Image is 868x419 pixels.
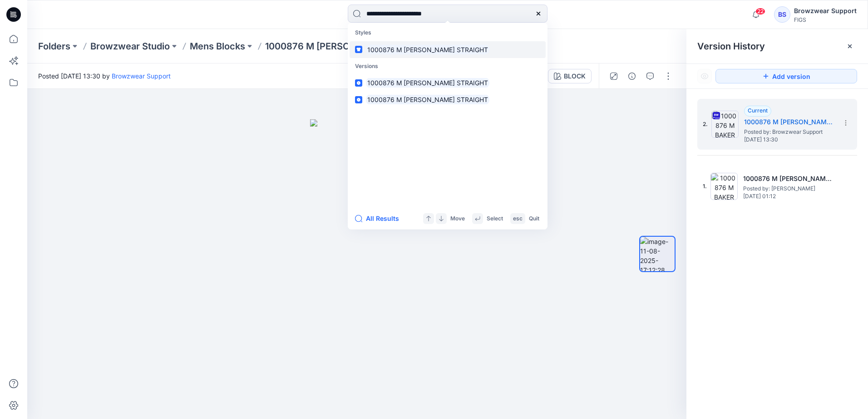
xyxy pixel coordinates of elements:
[38,40,70,53] a: Folders
[794,16,857,23] div: FIGS
[38,71,171,81] span: Posted [DATE] 13:30 by
[743,173,834,184] h5: 1000876 M BAKER STRAIGHT
[529,214,539,224] p: Quit
[366,78,489,88] mark: 1000876 M [PERSON_NAME] STRAIGHT
[548,69,592,83] button: BLOCK
[697,69,712,83] button: Show Hidden Versions
[625,69,639,83] button: Details
[755,8,765,15] span: 22
[513,214,523,224] p: esc
[350,74,546,91] a: 1000876 M [PERSON_NAME] STRAIGHT
[703,182,707,190] span: 1.
[744,136,835,143] span: [DATE] 13:30
[190,40,245,53] a: Mens Blocks
[265,40,440,53] p: 1000876 M [PERSON_NAME] STRAIGHT
[564,71,586,81] div: BLOCK
[450,214,465,224] p: Move
[697,41,765,52] span: Version History
[743,193,834,200] span: [DATE] 01:12
[487,214,503,224] p: Select
[350,24,546,41] p: Styles
[711,111,739,138] img: 1000876 M BAKER STRAIGHT
[355,213,405,224] button: All Results
[703,120,708,128] span: 2.
[366,44,489,55] mark: 1000876 M [PERSON_NAME] STRAIGHT
[744,117,835,127] h5: 1000876 M BAKER STRAIGHT
[744,127,835,136] span: Posted by: Browzwear Support
[350,91,546,108] a: 1000876 M [PERSON_NAME] STRAIGHT
[846,43,853,50] button: Close
[112,72,171,80] a: Browzwear Support
[90,40,170,53] a: Browzwear Studio
[350,58,546,75] p: Versions
[794,5,857,16] div: Browzwear Support
[715,69,857,83] button: Add version
[748,107,768,114] span: Current
[640,237,675,271] img: image-11-08-2025-17:12:28
[743,184,834,193] span: Posted by: Nathan Parez
[774,6,790,23] div: BS
[310,119,404,419] img: eyJhbGciOiJIUzI1NiIsImtpZCI6IjAiLCJzbHQiOiJzZXMiLCJ0eXAiOiJKV1QifQ.eyJkYXRhIjp7InR5cGUiOiJzdG9yYW...
[350,41,546,58] a: 1000876 M [PERSON_NAME] STRAIGHT
[366,94,489,105] mark: 1000876 M [PERSON_NAME] STRAIGHT
[710,173,738,200] img: 1000876 M BAKER STRAIGHT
